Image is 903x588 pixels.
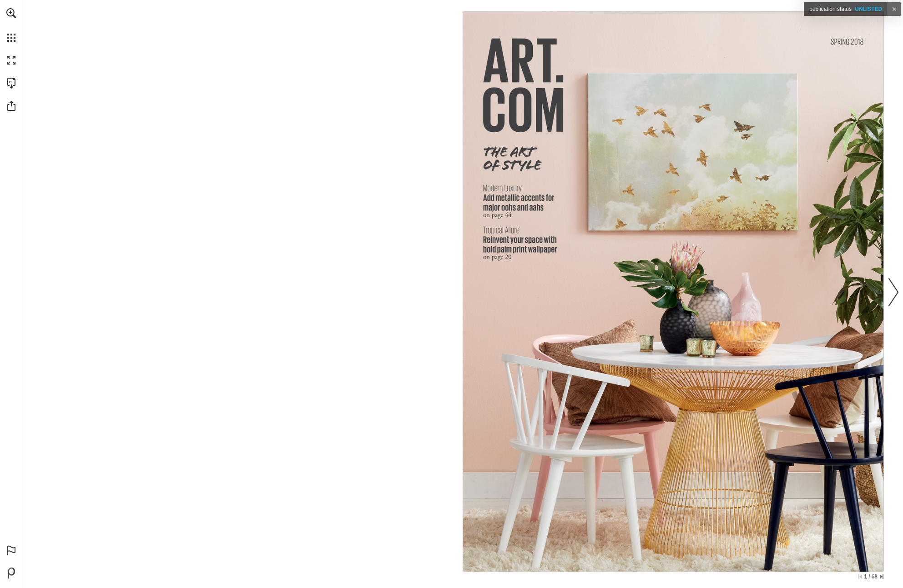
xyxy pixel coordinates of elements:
[864,573,878,579] span: Current page position is 1 of 68
[867,573,871,580] span: /
[888,2,901,16] a: ✕
[804,2,888,16] div: unlisted
[864,573,868,580] span: 1
[858,574,862,579] a: Skip to the first page
[809,6,852,12] span: Publication Status
[872,573,878,580] span: 68
[43,12,883,572] section: Publication Content - Tan - art-com-spring-2018-catalog
[880,574,883,579] a: Skip to the last page
[463,12,883,572] img: SPRING 2018 THE ART OF STYLE Modern Luxury Add metallic accents for major oohs and aahs on page 4...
